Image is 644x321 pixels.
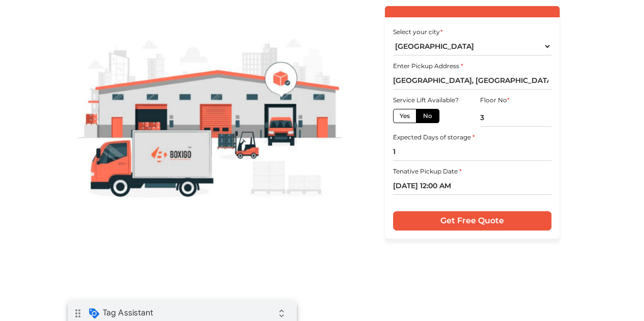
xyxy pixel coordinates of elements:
[393,96,459,105] label: Service Lift Available?
[393,177,552,195] input: Pickup date
[35,7,86,17] span: Tag Assistant
[393,109,416,123] label: Yes
[393,72,552,90] input: Select Building or Nearest Landmark
[480,96,510,105] label: Floor No
[416,109,439,123] label: No
[204,3,224,23] i: Collapse debug badge
[393,27,443,37] label: Select your city
[393,62,463,71] label: Enter Pickup Address
[393,211,552,230] input: Get Free Quote
[393,133,475,142] label: Expected Days of storage
[393,167,462,176] label: Tenative Pickup Date
[393,143,552,161] input: Ex: 365
[480,109,552,127] input: Ex: 4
